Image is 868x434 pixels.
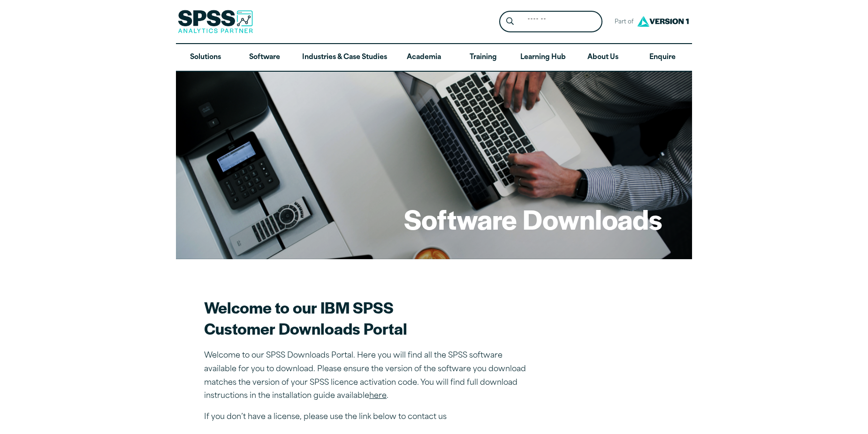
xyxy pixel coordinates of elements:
[369,392,387,400] a: here
[204,349,533,403] p: Welcome to our SPSS Downloads Portal. Here you will find all the SPSS software available for you ...
[573,44,632,71] a: About Us
[178,10,253,33] img: SPSS Analytics Partner
[204,297,533,339] h2: Welcome to our IBM SPSS Customer Downloads Portal
[395,44,454,71] a: Academia
[235,44,294,71] a: Software
[176,44,235,71] a: Solutions
[633,44,692,71] a: Enquire
[506,17,514,25] svg: Search magnifying glass icon
[204,411,533,424] p: If you don’t have a license, please use the link below to contact us
[295,44,395,71] a: Industries & Case Studies
[454,44,513,71] a: Training
[610,15,635,29] span: Part of
[499,11,602,33] form: Site Header Search Form
[176,44,692,71] nav: Desktop version of site main menu
[635,13,691,30] img: Version1 Logo
[513,44,573,71] a: Learning Hub
[404,201,662,237] h1: Software Downloads
[502,13,519,30] button: Search magnifying glass icon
